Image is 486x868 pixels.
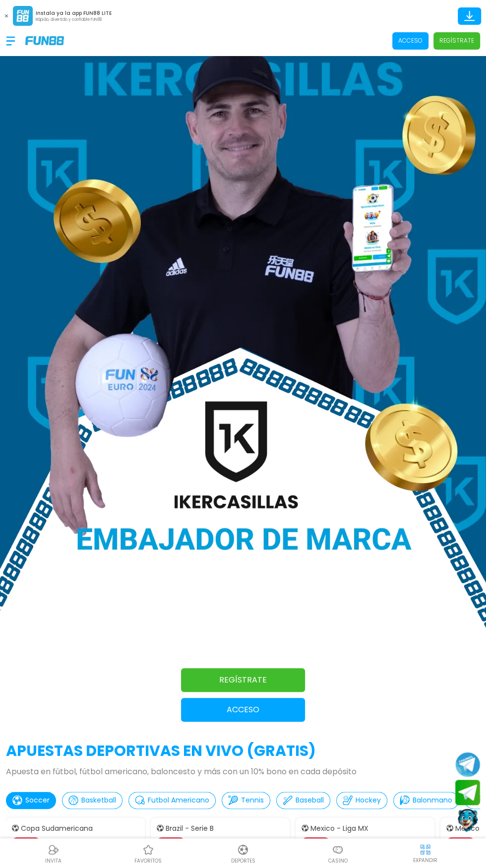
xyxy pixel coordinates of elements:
[241,795,264,806] p: Tennis
[6,842,101,865] a: ReferralReferralINVITA
[6,792,56,809] button: Soccer
[222,792,270,809] button: Tennis
[142,844,154,856] img: Casino Favoritos
[356,795,381,806] p: Hockey
[439,36,474,45] p: Regístrate
[13,6,33,26] img: App Logo
[21,823,93,834] p: Copa Sudamericana
[332,844,344,856] img: Casino
[310,823,368,834] p: Mexico - Liga MX
[148,795,209,806] p: Futbol Americano
[291,842,385,865] a: CasinoCasinoCasino
[166,823,214,834] p: Brazil - Serie B
[134,857,162,865] p: favoritos
[181,704,305,716] p: Acceso
[455,780,480,806] button: Join telegram
[332,837,367,847] p: Sanciones
[101,842,195,865] a: Casino FavoritosCasino Favoritosfavoritos
[128,792,216,809] button: Futbol Americano
[455,807,480,833] button: Contact customer service
[187,837,223,847] p: Sanciones
[413,857,437,864] p: EXPANDIR
[157,837,185,847] p: EN VIVO
[328,857,348,865] p: Casino
[276,792,330,809] button: Baseball
[25,795,50,806] p: Soccer
[296,795,324,806] p: Baseball
[62,792,122,809] button: Basketball
[25,36,64,45] img: Company Logo
[446,837,475,847] p: EN VIVO
[393,792,459,809] button: Balonmano
[336,792,387,809] button: Hockey
[302,837,330,847] p: EN VIVO
[398,36,423,45] p: Acceso
[45,857,61,865] p: INVITA
[195,842,290,865] a: DeportesDeportesDeportes
[12,837,40,847] p: EN VIVO
[81,795,116,806] p: Basketball
[48,844,60,856] img: Referral
[36,9,112,17] p: Instala ya la app FUN88 LITE
[36,17,112,23] p: Rápido, divertido y confiable FUN88
[413,795,452,806] p: Balonmano
[455,751,480,777] button: Join telegram channel
[181,668,305,692] a: Regístrate
[42,837,78,847] p: Sanciones
[6,740,480,762] h2: APUESTAS DEPORTIVAS EN VIVO (gratis)
[6,766,480,778] p: Apuesta en fútbol, fútbol americano, baloncesto y más con un 10% bono en cada depósito
[181,698,305,722] button: Acceso
[237,844,249,856] img: Deportes
[419,843,431,856] img: hide
[231,857,255,865] p: Deportes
